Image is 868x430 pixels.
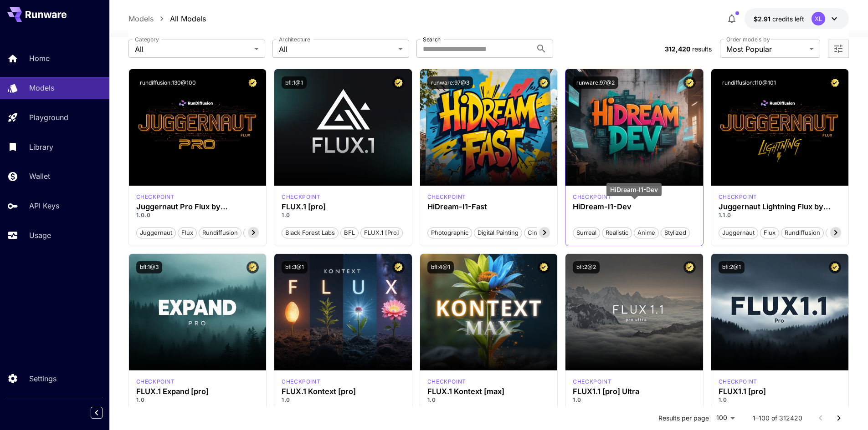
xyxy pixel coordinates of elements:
p: Wallet [29,171,50,182]
p: Usage [29,230,51,241]
button: BFL [340,227,359,238]
p: Settings [29,373,56,384]
label: Search [423,35,441,43]
nav: breadcrumb [128,13,206,24]
button: rundiffusion:130@100 [136,76,200,89]
p: 1.0 [282,211,405,219]
span: results [692,45,712,53]
p: checkpoint [427,193,466,201]
span: Realistic [602,228,632,238]
label: Architecture [279,35,310,43]
span: juggernaut [719,228,758,238]
p: 1.1.0 [719,211,842,219]
button: runware:97@2 [573,76,618,89]
button: bfl:1@1 [282,76,307,89]
button: juggernaut [136,227,176,238]
h3: HiDream-I1-Dev [573,202,696,211]
button: Certified Model – Vetted for best performance and includes a commercial license. [392,76,405,89]
button: $2.90658XL [745,8,849,29]
span: Surreal [573,228,600,238]
div: FLUX.1 D [136,193,175,201]
button: Photographic [427,227,472,238]
span: Digital Painting [474,228,522,238]
p: checkpoint [282,378,320,386]
span: 312,420 [665,45,690,53]
span: Cinematic [524,228,559,238]
button: pro [243,227,260,238]
p: 1.0 [136,396,259,404]
button: Certified Model – Vetted for best performance and includes a commercial license. [683,76,696,89]
span: rundiffusion [199,228,241,238]
button: flux [178,227,197,238]
p: 1.0.0 [136,211,259,219]
button: Black Forest Labs [282,227,339,238]
button: rundiffusion [781,227,824,238]
button: Cinematic [524,227,559,238]
div: fluxpro [136,378,175,386]
div: 100 [713,411,738,425]
div: HiDream Dev [573,193,611,201]
button: rundiffusion [199,227,241,238]
span: rundiffusion [781,228,823,238]
button: Digital Painting [474,227,522,238]
span: pro [244,228,260,238]
button: Open more filters [833,43,844,55]
h3: FLUX.1 Kontext [pro] [282,387,405,396]
button: juggernaut [719,227,758,238]
h3: FLUX.1 [pro] [282,202,405,211]
p: checkpoint [427,378,466,386]
p: 1.0 [573,396,696,404]
h3: FLUX.1 Kontext [max] [427,387,550,396]
p: checkpoint [136,193,175,201]
h3: FLUX.1 Expand [pro] [136,387,259,396]
a: All Models [170,13,206,24]
span: Stylized [661,228,689,238]
h3: HiDream-I1-Fast [427,202,550,211]
button: Certified Model – Vetted for best performance and includes a commercial license. [538,261,550,273]
button: Anime [634,227,659,238]
span: Most Popular [726,44,806,55]
h3: FLUX1.1 [pro] [719,387,842,396]
button: runware:97@3 [427,76,473,89]
div: XL [812,12,825,25]
h3: Juggernaut Lightning Flux by RunDiffusion [719,202,842,211]
button: schnell [826,227,853,238]
span: Anime [634,228,658,238]
button: bfl:3@1 [282,261,308,273]
h3: Juggernaut Pro Flux by RunDiffusion [136,202,259,211]
div: Collapse sidebar [98,405,109,421]
div: fluxpro [282,193,320,201]
span: BFL [341,228,358,238]
span: FLUX.1 [pro] [361,228,402,238]
div: fluxpro [719,378,757,386]
span: All [135,44,251,55]
div: HiDream Fast [427,193,466,201]
p: Playground [29,112,68,123]
p: checkpoint [719,378,757,386]
button: FLUX.1 [pro] [360,227,403,238]
p: Models [128,13,154,24]
p: 1.0 [282,396,405,404]
p: Results per page [658,414,709,423]
p: checkpoint [719,193,757,201]
div: FLUX.1 Kontext [pro] [282,378,320,386]
button: bfl:1@3 [136,261,162,273]
div: $2.90658 [754,14,804,24]
button: bfl:2@2 [573,261,600,273]
div: fluxultra [573,378,611,386]
button: Certified Model – Vetted for best performance and includes a commercial license. [247,76,259,89]
span: Photographic [428,228,472,238]
span: schnell [826,228,853,238]
button: Certified Model – Vetted for best performance and includes a commercial license. [247,261,259,273]
button: Collapse sidebar [91,407,103,419]
button: Certified Model – Vetted for best performance and includes a commercial license. [829,261,841,273]
div: FLUX1.1 [pro] Ultra [573,387,696,396]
